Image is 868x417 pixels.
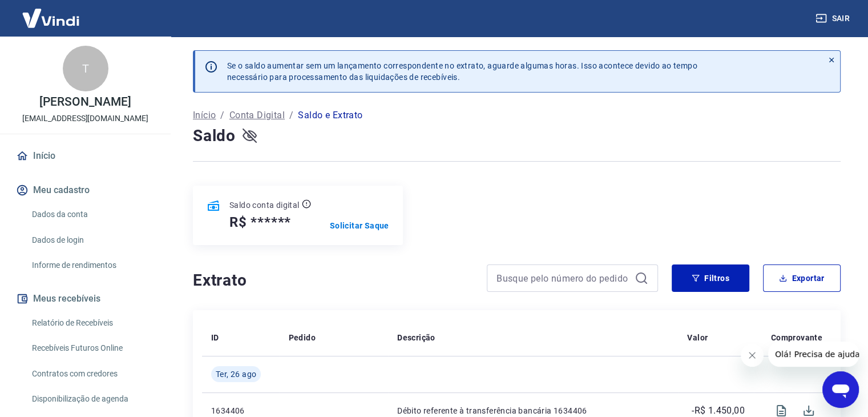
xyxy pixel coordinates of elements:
p: [EMAIL_ADDRESS][DOMAIN_NAME] [22,113,148,125]
input: Busque pelo número do pedido [496,270,630,287]
p: Saldo conta digital [229,199,300,211]
button: Filtros [672,264,749,292]
a: Disponibilização de agenda [27,387,157,411]
p: Comprovante [771,332,822,343]
a: Recebíveis Futuros Online [27,336,157,360]
iframe: Botão para abrir a janela de mensagens [822,371,859,408]
a: Início [14,143,157,169]
p: Débito referente à transferência bancária 1634406 [397,405,669,416]
a: Informe de rendimentos [27,254,157,277]
span: Ter, 26 ago [216,368,256,380]
iframe: Mensagem da empresa [768,342,859,367]
a: Contratos com credores [27,362,157,386]
p: ID [211,332,219,343]
button: Exportar [763,264,841,292]
button: Sair [813,8,854,29]
a: Solicitar Saque [330,220,389,231]
button: Meus recebíveis [14,286,157,311]
h4: Extrato [193,269,473,292]
p: [PERSON_NAME] [39,96,131,108]
a: Dados da conta [27,203,157,226]
iframe: Fechar mensagem [741,344,764,367]
p: 1634406 [211,405,270,416]
a: Conta Digital [229,109,285,122]
p: Descrição [397,332,435,343]
div: T [63,46,108,91]
a: Relatório de Recebíveis [27,311,157,335]
img: Vindi [14,1,88,35]
p: Saldo e Extrato [298,109,362,122]
h4: Saldo [193,125,236,147]
a: Início [193,109,216,122]
p: Pedido [288,332,315,343]
a: Dados de login [27,228,157,252]
span: Olá! Precisa de ajuda? [7,8,96,17]
p: / [289,109,293,122]
button: Meu cadastro [14,178,157,203]
p: Valor [687,332,708,343]
p: Se o saldo aumentar sem um lançamento correspondente no extrato, aguarde algumas horas. Isso acon... [227,60,697,83]
p: / [220,109,224,122]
